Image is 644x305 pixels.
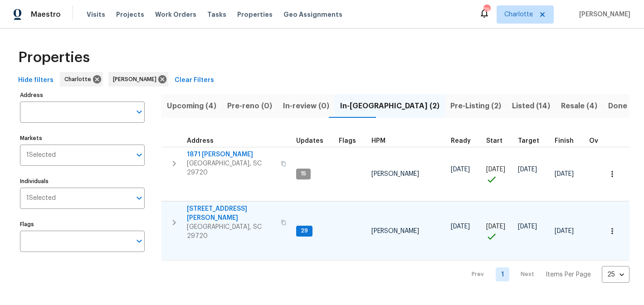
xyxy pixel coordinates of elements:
[451,138,471,144] span: Ready
[64,75,95,84] span: Charlotte
[283,100,329,112] span: In-review (0)
[451,138,479,144] div: Earliest renovation start date (first business day after COE or Checkout)
[504,10,533,19] span: Charlotte
[512,100,550,112] span: Listed (14)
[576,10,630,19] span: [PERSON_NAME]
[187,138,214,144] span: Address
[116,10,144,19] span: Projects
[187,204,275,223] span: [STREET_ADDRESS][PERSON_NAME]
[483,147,514,201] td: Project started on time
[555,138,574,144] span: Finish
[371,228,419,234] span: [PERSON_NAME]
[561,100,597,112] span: Resale (4)
[486,138,511,144] div: Actual renovation start date
[207,11,226,18] span: Tasks
[15,72,57,89] button: Hide filters
[555,138,582,144] div: Projected renovation finish date
[463,266,629,283] nav: Pagination Navigation
[296,138,323,144] span: Updates
[483,202,514,261] td: Project started on time
[87,10,105,19] span: Visits
[451,166,470,173] span: [DATE]
[546,270,591,279] p: Items Per Page
[60,72,103,87] div: Charlotte
[20,222,145,227] label: Flags
[340,100,439,112] span: In-[GEOGRAPHIC_DATA] (2)
[133,106,146,118] button: Open
[297,170,310,178] span: 15
[602,263,629,286] div: 25
[187,159,275,177] span: [GEOGRAPHIC_DATA], SC 29720
[187,223,275,241] span: [GEOGRAPHIC_DATA], SC 29720
[18,75,54,86] span: Hide filters
[20,92,145,98] label: Address
[108,72,168,87] div: [PERSON_NAME]
[589,138,621,144] div: Days past target finish date
[297,227,312,235] span: 29
[371,138,385,144] span: HPM
[486,223,505,230] span: [DATE]
[26,151,56,159] span: 1 Selected
[518,223,537,230] span: [DATE]
[450,100,501,112] span: Pre-Listing (2)
[496,267,509,281] a: Goto page 1
[133,149,146,161] button: Open
[26,194,56,202] span: 1 Selected
[451,223,470,230] span: [DATE]
[167,100,216,112] span: Upcoming (4)
[518,138,539,144] span: Target
[339,138,356,144] span: Flags
[133,192,146,204] button: Open
[371,171,419,177] span: [PERSON_NAME]
[237,10,273,19] span: Properties
[20,179,145,184] label: Individuals
[175,75,214,86] span: Clear Filters
[518,138,547,144] div: Target renovation project end date
[171,72,218,89] button: Clear Filters
[589,138,613,144] span: Overall
[187,150,275,159] span: 1871 [PERSON_NAME]
[518,166,537,173] span: [DATE]
[227,100,272,112] span: Pre-reno (0)
[31,10,61,19] span: Maestro
[113,75,160,84] span: [PERSON_NAME]
[20,136,145,141] label: Markets
[133,235,146,247] button: Open
[155,10,196,19] span: Work Orders
[283,10,342,19] span: Geo Assignments
[486,138,503,144] span: Start
[555,171,574,177] span: [DATE]
[18,53,90,62] span: Properties
[483,5,490,15] div: 79
[555,228,574,234] span: [DATE]
[486,166,505,173] span: [DATE]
